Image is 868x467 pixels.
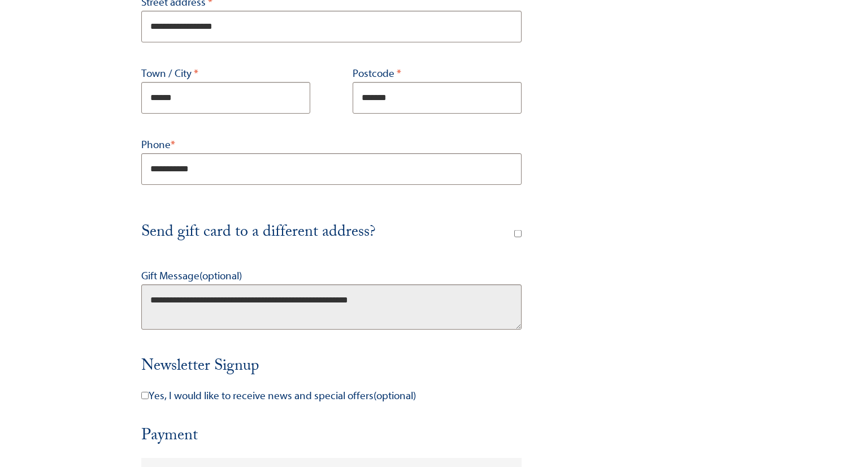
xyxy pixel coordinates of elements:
h3: Payment [141,426,522,458]
h3: Newsletter Signup [141,356,522,379]
span: (optional) [374,390,416,402]
label: Phone [141,136,522,153]
label: Gift Message [141,267,522,284]
label: Town / City [141,65,310,82]
input: Yes, I would like to receive news and special offers(optional) [141,392,149,399]
span: (optional) [199,270,242,282]
label: Postcode [353,65,522,82]
span: Send gift card to a different address? [141,219,375,247]
label: Yes, I would like to receive news and special offers [141,387,522,410]
input: Send gift card to a different address? [514,230,522,237]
